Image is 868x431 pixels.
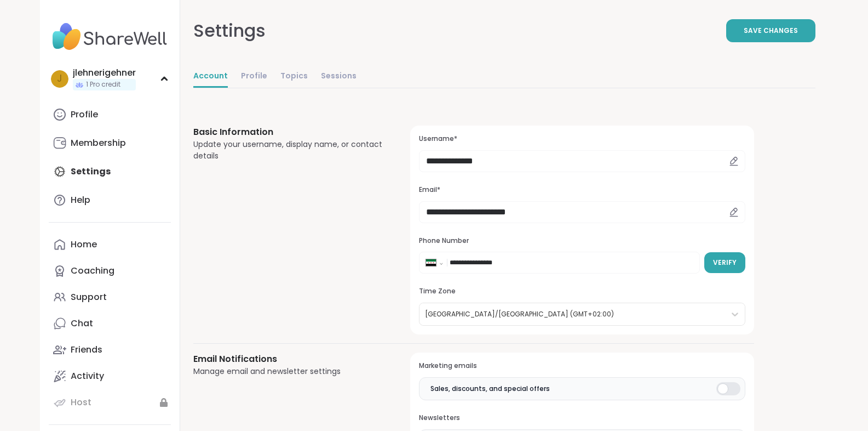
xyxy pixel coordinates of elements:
[280,66,308,88] a: Topics
[71,194,90,206] div: Help
[49,363,171,389] a: Activity
[71,396,91,409] div: Host
[193,366,384,377] div: Manage email and newsletter settings
[49,101,171,128] a: Profile
[57,72,62,86] span: j
[726,19,815,42] button: Save Changes
[71,291,107,303] div: Support
[71,265,114,277] div: Coaching
[49,231,171,258] a: Home
[71,137,126,149] div: Membership
[744,26,798,36] span: Save Changes
[241,66,267,88] a: Profile
[73,67,136,79] div: jlehnerigehner
[193,139,384,162] div: Update your username, display name, or contact details
[419,413,745,423] h3: Newsletters
[71,109,98,121] div: Profile
[71,317,93,330] div: Chat
[419,236,745,246] h3: Phone Number
[321,66,357,88] a: Sessions
[430,384,550,394] span: Sales, discounts, and special offers
[419,287,745,296] h3: Time Zone
[71,370,104,382] div: Activity
[71,239,97,251] div: Home
[713,258,737,268] span: Verify
[86,80,120,89] span: 1 Pro credit
[49,337,171,363] a: Friends
[193,18,266,44] div: Settings
[49,187,171,213] a: Help
[704,252,745,273] button: Verify
[193,126,384,139] h3: Basic Information
[49,130,171,156] a: Membership
[49,258,171,284] a: Coaching
[49,18,171,56] img: ShareWell Nav Logo
[419,134,745,144] h3: Username*
[71,344,102,356] div: Friends
[49,310,171,337] a: Chat
[419,185,745,195] h3: Email*
[49,284,171,310] a: Support
[419,361,745,371] h3: Marketing emails
[49,389,171,416] a: Host
[193,353,384,366] h3: Email Notifications
[193,66,228,88] a: Account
